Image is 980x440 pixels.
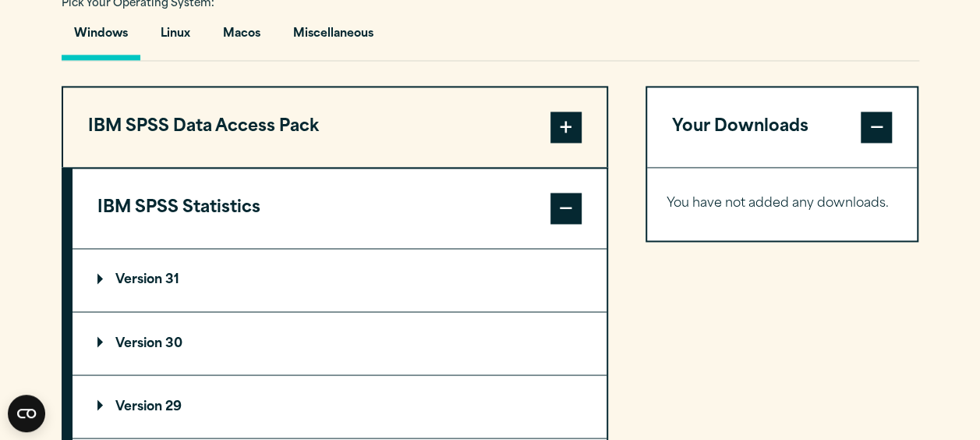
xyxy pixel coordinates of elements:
[73,312,607,374] summary: Version 30
[281,16,386,60] button: Miscellaneous
[97,274,179,286] p: Version 31
[97,400,182,413] p: Version 29
[8,395,45,432] button: Open CMP widget
[62,16,140,60] button: Windows
[73,249,607,311] summary: Version 31
[63,87,607,167] button: IBM SPSS Data Access Pack
[148,16,203,60] button: Linux
[667,193,898,215] p: You have not added any downloads.
[97,337,182,350] p: Version 30
[73,169,607,248] button: IBM SPSS Statistics
[647,167,918,240] div: Your Downloads
[647,87,918,167] button: Your Downloads
[211,16,273,60] button: Macos
[73,375,607,438] summary: Version 29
